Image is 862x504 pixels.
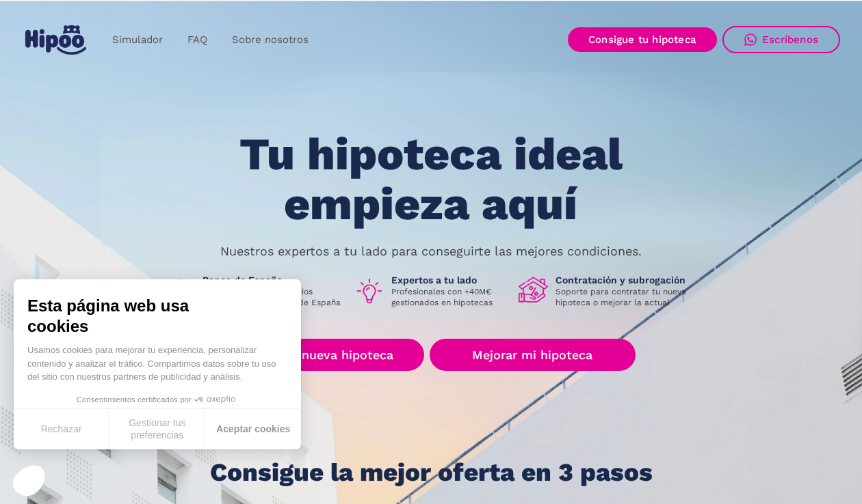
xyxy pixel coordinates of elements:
[568,27,717,52] a: Consigue tu hipoteca
[22,20,89,60] a: home
[722,26,840,53] a: Escríbenos
[556,286,696,308] p: Soporte para contratar tu nueva hipoteca o mejorar la actual
[210,459,653,486] h1: Consigue la mejor oferta en 3 pasos
[430,339,636,371] a: Mejorar mi hipoteca
[556,274,696,286] h1: Contratación y subrogación
[100,27,175,53] a: Simulador
[391,286,508,308] p: Profesionales con +40M€ gestionados en hipotecas
[226,339,424,371] a: Buscar nueva hipoteca
[175,27,220,53] a: FAQ
[220,27,321,53] a: Sobre nosotros
[762,33,818,46] div: Escríbenos
[203,274,343,286] h1: Banco de España
[391,274,508,286] h1: Expertos a tu lado
[172,130,690,229] h1: Tu hipoteca ideal empieza aquí
[220,246,642,257] p: Nuestros expertos a tu lado para conseguirte las mejores condiciones.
